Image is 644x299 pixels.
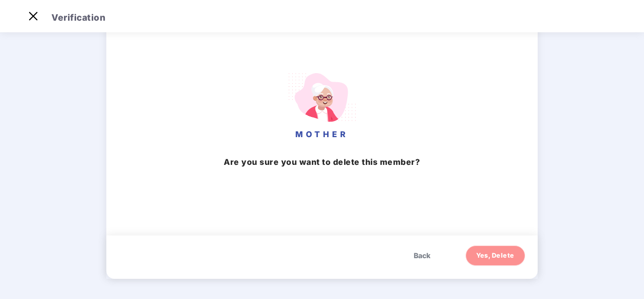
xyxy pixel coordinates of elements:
[274,68,370,129] img: svg+xml;base64,PHN2ZyB4bWxucz0iaHR0cDovL3d3dy53My5vcmcvMjAwMC9zdmciIHdpZHRoPSI1NCIgaGVpZ2h0PSIzOC...
[404,246,440,266] button: Back
[414,250,430,261] span: Back
[224,156,420,169] h3: Are you sure you want to delete this member?
[466,246,525,266] button: Yes, Delete
[476,251,514,261] span: Yes, Delete
[295,129,349,141] h3: MOTHER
